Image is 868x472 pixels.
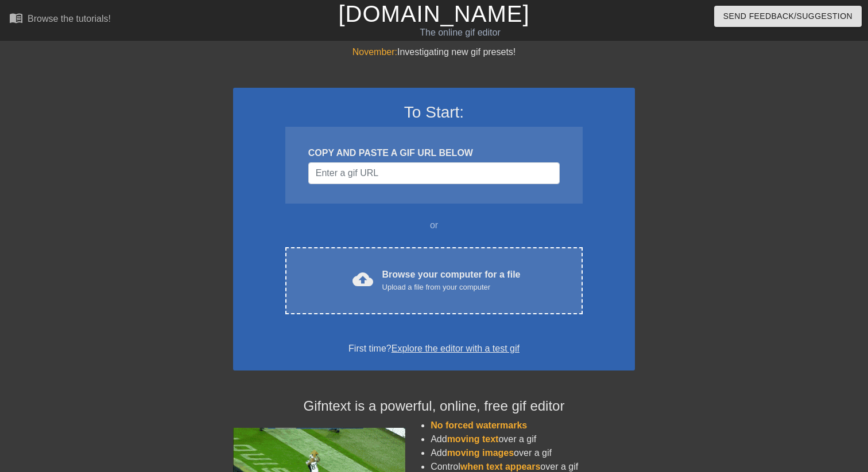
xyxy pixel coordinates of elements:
h3: To Start: [248,103,620,122]
li: Add over a gif [431,446,635,460]
a: Browse the tutorials! [9,11,111,29]
a: [DOMAIN_NAME] [338,1,529,26]
div: COPY AND PASTE A GIF URL BELOW [308,146,560,160]
span: cloud_upload [352,269,373,290]
span: moving text [447,434,499,444]
input: Username [308,162,560,184]
div: The online gif editor [295,26,625,40]
div: Browse the tutorials! [28,14,111,24]
span: when text appears [460,462,541,471]
div: Investigating new gif presets! [233,45,635,59]
button: Send Feedback/Suggestion [714,6,862,27]
div: or [263,219,605,232]
li: Add over a gif [431,432,635,446]
div: Upload a file from your computer [382,282,521,293]
h4: Gifntext is a powerful, online, free gif editor [233,398,635,415]
div: First time? [248,342,620,356]
span: No forced watermarks [431,420,527,430]
span: menu_book [9,11,23,25]
div: Browse your computer for a file [382,268,521,293]
span: moving images [447,448,514,458]
span: November: [352,47,397,57]
a: Explore the editor with a test gif [392,344,520,353]
span: Send Feedback/Suggestion [723,9,852,24]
